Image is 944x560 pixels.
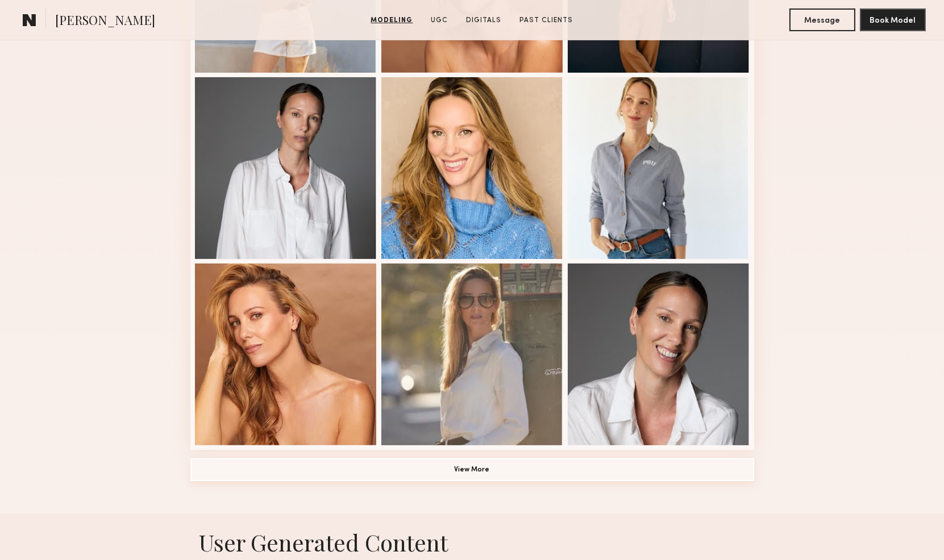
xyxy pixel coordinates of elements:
[462,15,506,26] a: Digitals
[860,9,926,31] button: Book Model
[190,458,754,481] button: View More
[860,15,926,24] a: Book Model
[55,11,155,31] span: [PERSON_NAME]
[515,15,578,26] a: Past Clients
[427,15,453,26] a: UGC
[367,15,418,26] a: Modeling
[181,527,763,557] h1: User Generated Content
[789,9,855,31] button: Message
